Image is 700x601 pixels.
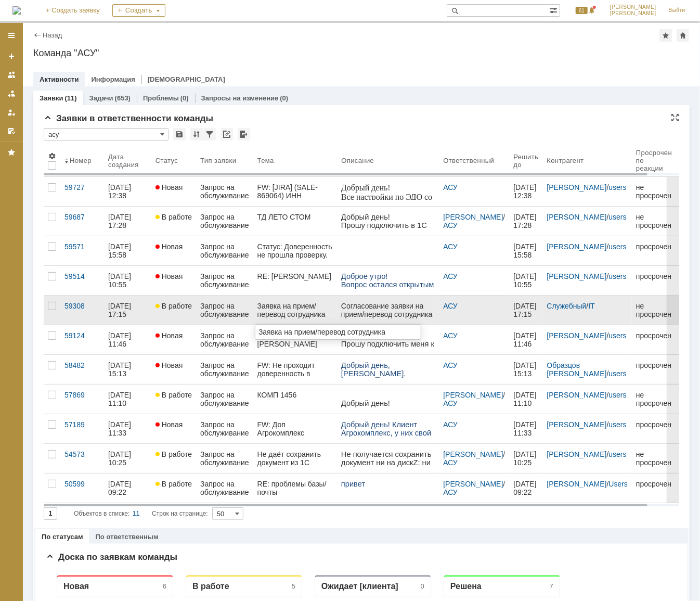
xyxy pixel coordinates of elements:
div: просрочен [636,480,672,488]
a: [PERSON_NAME] [547,391,607,399]
a: АСУ [20,73,32,85]
a: просрочен [632,474,676,503]
a: [DATE] 10:55 [509,266,542,295]
a: #58482: ИТ-услуга [20,108,82,117]
div: #54573: ИТ-услуга [149,108,248,117]
div: FW: Доп Агрокомплекс [20,60,119,67]
div: 21.08.2025 [88,75,106,83]
a: Запрос на обслуживание [196,177,253,206]
a: Информация [91,75,135,83]
a: Еремина Полина [407,139,419,152]
span: В работе [155,213,192,221]
span: [DATE] 17:28 [513,213,538,229]
div: Запрос на обслуживание [200,480,249,496]
a: Заявки в моей ответственности [3,85,20,102]
a: По статусам [42,533,83,541]
div: просрочен [636,242,672,251]
th: Тип заявки [196,145,253,177]
a: Запрос на обслуживание [196,207,253,236]
a: просрочен [632,325,676,354]
a: [DATE] 11:33 [104,414,151,443]
a: [PERSON_NAME] [547,242,607,251]
div: 5. Менее 100% [499,84,504,89]
div: [DATE] 17:15 [108,302,133,318]
div: [DATE] 10:55 [108,272,133,289]
div: Запрос на обслуживание [200,361,249,378]
a: АСУ [149,265,161,278]
div: 59514 [64,272,100,280]
div: Скопировать ссылку на список [221,128,233,140]
div: Прошу подключить к [PERSON_NAME] [257,331,333,348]
a: АСУ [443,221,458,229]
a: [PERSON_NAME] [443,450,503,458]
span: J [34,100,37,108]
div: Запрос на обслуживание [200,391,249,407]
a: users [609,272,627,280]
span: [PERSON_NAME] [610,10,656,17]
a: В работе [151,296,196,325]
a: АСУ [20,399,32,411]
th: Контрагент [543,145,632,177]
a: #59710: ИТ-услуга [407,175,469,183]
div: Ожидает [клиента] [276,15,353,24]
a: [DATE] 11:10 [509,385,542,414]
div: 0. Просрочен [112,76,117,82]
a: users [609,183,627,191]
th: Статус [151,145,196,177]
a: 59124 [60,325,104,354]
div: просрочен [636,361,672,369]
a: По ответственным [96,533,159,541]
a: Еремина Полина [149,139,161,152]
div: 58482 [64,361,100,369]
div: Экспорт списка [238,128,250,140]
a: Еремина Полина [149,199,161,211]
a: Новая [151,266,196,295]
span: Новая [155,183,183,191]
a: [DATE] 11:46 [509,325,542,354]
a: Статус: Доверенность не прошла проверку. [253,236,338,265]
div: просрочен [636,331,672,340]
a: #59715: ИТ-услуга [407,293,469,302]
a: Запрос на обслуживание [196,355,253,384]
a: Перейти на домашнюю страницу [12,6,21,15]
th: Тема [253,145,338,177]
span: [DATE] 10:55 [513,272,538,289]
div: не просрочен [636,183,672,200]
a: Запрос на обслуживание [196,296,253,325]
a: Запрос на обслуживание [196,414,253,443]
div: 7 [504,16,508,23]
a: 59514 [60,266,104,295]
div: RE: [PERSON_NAME] [257,272,333,280]
img: logo [12,6,21,15]
a: [PERSON_NAME] [547,213,607,221]
div: Создать [112,4,165,17]
div: [DATE] 09:22 [108,480,133,496]
div: Заявка на прием/перевод сотрудника [257,302,333,318]
a: users [609,450,627,458]
a: Запрос на обслуживание [196,266,253,295]
b: подписан [22,33,59,42]
a: 59727 [60,177,104,206]
a: users [609,242,627,251]
a: Мои заявки [3,104,20,121]
a: не просрочен [632,177,676,206]
a: [DATE] 12:38 [509,177,542,206]
a: RE: [PERSON_NAME] [253,266,338,295]
div: [DATE] 12:38 [108,183,133,200]
a: [PERSON_NAME] [547,331,607,340]
a: [PERSON_NAME] [547,480,607,488]
div: #58482: ИТ-услуга [20,108,119,117]
a: #59308: ИТ-услуга [149,234,211,242]
div: Статус: Доверенность не прошла проверку. [257,242,333,259]
div: Запрос на обслуживание [200,272,249,289]
div: Запрос на обслуживание [200,213,249,229]
a: АСУ [443,458,458,467]
div: КОМП 1456 [257,391,333,399]
a: [DOMAIN_NAME] [18,201,73,209]
div: 59571 [64,242,100,251]
div: [DATE] 11:33 [108,420,133,437]
a: FW: [JIRA] (SALE-869064) ИНН 5027203511 КПП 231045001 АТЕКС ГРУПП СФЕРА КУРЬЕР Настройки_ с КА_ИП... [253,177,338,206]
a: АСУ [20,206,32,219]
span: Новая [155,272,183,280]
div: не просрочен [636,391,672,407]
